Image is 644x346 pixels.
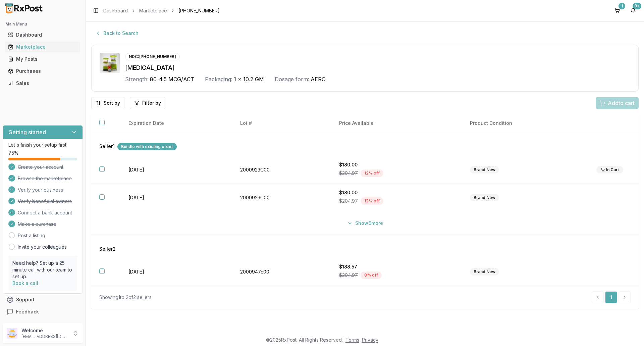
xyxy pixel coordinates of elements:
span: Seller 2 [99,246,116,252]
iframe: Intercom live chat [621,323,637,339]
button: 9+ [628,5,639,16]
span: Connect a bank account [18,209,72,216]
div: 12 % off [361,169,383,177]
span: $204.97 [339,170,358,177]
th: Product Condition [462,114,588,132]
button: Feedback [3,306,83,318]
h2: Main Menu [5,21,80,27]
button: Show6more [343,217,387,229]
button: 1 [612,5,623,16]
span: 80-4.5 MCG/ACT [150,75,194,83]
a: Privacy [362,337,378,343]
div: Brand New [470,268,499,276]
span: Verify beneficial owners [18,198,72,205]
div: $180.00 [339,161,454,168]
div: 1 [619,3,625,9]
span: $204.97 [339,198,358,204]
a: Purchases [5,65,80,77]
nav: breadcrumb [103,7,220,14]
td: 2000947c00 [232,258,331,286]
span: Filter by [142,100,161,106]
a: Invite your colleagues [18,244,67,250]
span: 1 x 10.2 GM [234,75,264,83]
a: Marketplace [139,7,167,14]
span: Verify your business [18,187,63,193]
p: Welcome [21,327,68,334]
p: Let's finish your setup first! [8,142,77,148]
th: Price Available [331,114,462,132]
a: Book a call [12,280,38,286]
div: Packaging: [205,75,232,83]
button: Back to Search [91,27,143,39]
a: Sales [5,77,80,89]
div: 9+ [633,3,641,9]
button: Sales [3,78,83,89]
div: NDC: [PHONE_NUMBER] [125,53,180,60]
span: Seller 1 [99,143,115,150]
th: Lot # [232,114,331,132]
nav: pagination [592,291,631,303]
div: Brand New [470,166,499,174]
div: Brand New [470,194,499,201]
img: RxPost Logo [3,3,46,13]
a: 1 [605,291,617,303]
span: Browse the marketplace [18,175,72,182]
div: Marketplace [8,44,77,50]
span: 75 % [8,150,18,156]
img: User avatar [7,328,17,339]
div: 8 % off [361,271,382,279]
span: Create your account [18,164,63,170]
div: In Cart [596,166,623,174]
button: Purchases [3,66,83,77]
a: Marketplace [5,41,80,53]
span: Sort by [104,100,120,106]
th: Expiration Date [120,114,232,132]
img: Symbicort 80-4.5 MCG/ACT AERO [100,53,120,73]
div: Purchases [8,68,77,75]
span: [PHONE_NUMBER] [178,7,220,14]
button: Sort by [91,97,124,109]
span: AERO [311,75,326,83]
p: Need help? Set up a 25 minute call with our team to set up. [12,260,73,280]
span: Make a purchase [18,221,56,228]
a: Terms [345,337,359,343]
div: 12 % off [361,197,383,205]
a: Dashboard [5,29,80,41]
span: Feedback [16,308,39,315]
button: Filter by [130,97,165,109]
div: Showing 1 to 2 of 2 sellers [99,294,152,301]
td: 2000923C00 [232,184,331,212]
div: Bundle with existing order [117,143,177,150]
td: [DATE] [120,156,232,184]
td: [DATE] [120,184,232,212]
div: Sales [8,80,77,87]
span: $204.97 [339,272,358,279]
div: [MEDICAL_DATA] [125,63,630,72]
a: My Posts [5,53,80,65]
a: Post a listing [18,232,45,239]
h3: Getting started [8,128,46,136]
div: Strength: [125,75,149,83]
div: Dosage form: [275,75,309,83]
button: My Posts [3,54,83,64]
div: $188.57 [339,263,454,270]
div: Dashboard [8,32,77,38]
p: [EMAIL_ADDRESS][DOMAIN_NAME] [21,334,68,339]
div: $180.00 [339,189,454,196]
td: [DATE] [120,258,232,286]
button: Support [3,294,83,306]
button: Dashboard [3,30,83,40]
div: My Posts [8,56,77,62]
td: 2000923C00 [232,156,331,184]
a: Dashboard [103,7,128,14]
button: Marketplace [3,42,83,52]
